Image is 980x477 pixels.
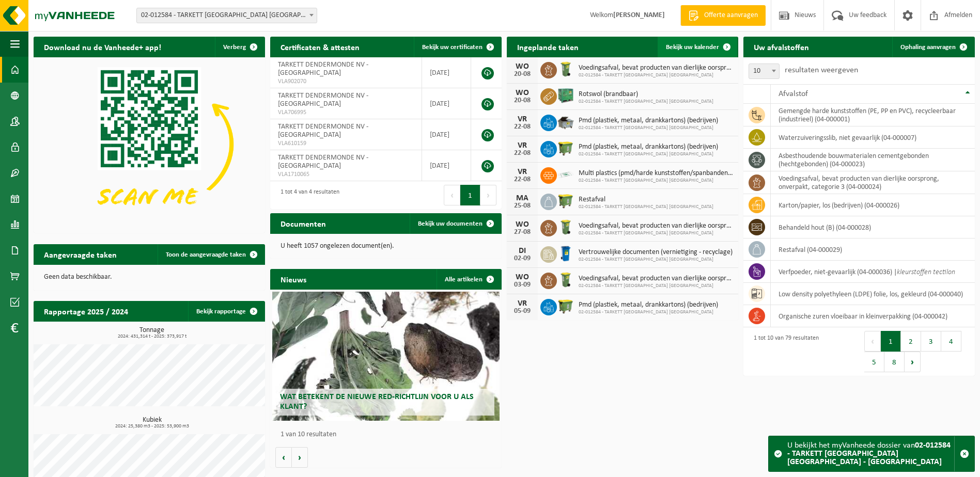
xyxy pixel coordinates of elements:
span: 02-012584 - TARKETT DENDERMONDE NV - DENDERMONDE [137,8,317,23]
a: Toon de aangevraagde taken [158,244,264,265]
button: 2 [901,331,921,352]
div: WO [512,273,533,281]
button: Previous [444,185,460,205]
div: 02-09 [512,255,533,262]
span: 10 [749,64,779,78]
span: 2024: 431,314 t - 2025: 373,917 t [39,334,265,339]
span: 02-012584 - TARKETT DENDERMONDE NV - DENDERMONDE [136,8,317,23]
button: Volgende [292,447,308,468]
span: VLA610159 [278,139,414,148]
div: WO [512,62,533,71]
span: Ophaling aanvragen [900,44,956,51]
span: VLA706995 [278,108,414,117]
div: 05-09 [512,308,533,315]
strong: 02-012584 - TARKETT [GEOGRAPHIC_DATA] [GEOGRAPHIC_DATA] - [GEOGRAPHIC_DATA] [787,441,951,466]
td: verfpoeder, niet-gevaarlijk (04-000036) | [771,261,975,283]
p: Geen data beschikbaar. [44,274,255,281]
span: 02-012584 - TARKETT [GEOGRAPHIC_DATA] [GEOGRAPHIC_DATA] [579,99,713,105]
div: VR [512,141,533,150]
span: 02-012584 - TARKETT [GEOGRAPHIC_DATA] [GEOGRAPHIC_DATA] [579,125,718,131]
div: 03-09 [512,281,533,289]
a: Bekijk rapportage [188,301,264,322]
td: [DATE] [422,88,471,119]
div: 22-08 [512,123,533,131]
td: [DATE] [422,57,471,88]
button: 1 [460,185,480,205]
img: WB-0240-HPE-BE-09 [557,245,574,262]
span: 02-012584 - TARKETT [GEOGRAPHIC_DATA] [GEOGRAPHIC_DATA] [579,309,718,315]
span: 02-012584 - TARKETT [GEOGRAPHIC_DATA] [GEOGRAPHIC_DATA] [579,72,733,78]
button: 1 [881,331,901,352]
span: TARKETT DENDERMONDE NV - [GEOGRAPHIC_DATA] [278,61,368,77]
span: Bekijk uw kalender [666,44,719,51]
div: DI [512,247,533,255]
span: Pmd (plastiek, metaal, drankkartons) (bedrijven) [579,301,718,309]
div: VR [512,115,533,123]
h2: Documenten [270,213,336,233]
span: 02-012584 - TARKETT [GEOGRAPHIC_DATA] [GEOGRAPHIC_DATA] [579,151,718,157]
div: 20-08 [512,71,533,78]
td: waterzuiveringsslib, niet gevaarlijk (04-000007) [771,126,975,149]
span: Rotswol (brandbaar) [579,90,713,99]
div: VR [512,299,533,308]
span: Pmd (plastiek, metaal, drankkartons) (bedrijven) [579,117,718,125]
button: 5 [864,352,884,372]
td: gemengde harde kunststoffen (PE, PP en PVC), recycleerbaar (industrieel) (04-000001) [771,104,975,126]
img: WB-1100-HPE-GN-50 [557,192,574,210]
img: PB-HB-1400-HPE-GN-01 [557,87,574,104]
h3: Tonnage [39,327,265,339]
span: Afvalstof [779,90,808,98]
div: VR [512,168,533,176]
div: U bekijkt het myVanheede dossier van [787,436,954,471]
button: 8 [884,352,905,372]
img: LP-SK-00500-LPE-16 [557,166,574,183]
button: Next [905,352,921,372]
div: 22-08 [512,150,533,157]
td: behandeld hout (B) (04-000028) [771,216,975,239]
td: organische zuren vloeibaar in kleinverpakking (04-000042) [771,305,975,327]
div: MA [512,194,533,202]
button: Next [480,185,496,205]
a: Wat betekent de nieuwe RED-richtlijn voor u als klant? [272,292,499,421]
span: Verberg [223,44,246,51]
span: Bekijk uw certificaten [422,44,483,51]
p: 1 van 10 resultaten [281,431,496,438]
img: WB-0140-HPE-GN-50 [557,60,574,78]
td: [DATE] [422,119,471,150]
span: Restafval [579,196,713,204]
button: Verberg [215,37,264,57]
h2: Uw afvalstoffen [743,37,819,57]
button: Vorige [275,447,292,468]
div: WO [512,89,533,97]
img: Download de VHEPlus App [34,57,265,231]
h2: Aangevraagde taken [34,244,127,264]
h2: Certificaten & attesten [270,37,370,57]
span: TARKETT DENDERMONDE NV - [GEOGRAPHIC_DATA] [278,123,368,139]
img: WB-0140-HPE-GN-50 [557,271,574,289]
i: kleurstoffen tectilon [897,268,955,276]
span: Vertrouwelijke documenten (vernietiging - recyclage) [579,248,733,257]
a: Offerte aanvragen [680,5,766,26]
span: 10 [749,63,780,79]
span: TARKETT DENDERMONDE NV - [GEOGRAPHIC_DATA] [278,92,368,108]
div: 22-08 [512,176,533,183]
span: VLA902070 [278,77,414,86]
div: 27-08 [512,229,533,236]
td: restafval (04-000029) [771,239,975,261]
span: Offerte aanvragen [702,10,760,21]
span: Bekijk uw documenten [418,220,483,227]
img: WB-0140-HPE-GN-50 [557,218,574,236]
span: 02-012584 - TARKETT [GEOGRAPHIC_DATA] [GEOGRAPHIC_DATA] [579,178,733,184]
p: U heeft 1057 ongelezen document(en). [281,243,491,250]
a: Bekijk uw documenten [410,213,501,234]
div: 1 tot 4 van 4 resultaten [275,184,339,206]
h2: Ingeplande taken [507,37,589,57]
button: Previous [864,331,881,352]
h2: Download nu de Vanheede+ app! [34,37,172,57]
td: karton/papier, los (bedrijven) (04-000026) [771,194,975,216]
td: asbesthoudende bouwmaterialen cementgebonden (hechtgebonden) (04-000023) [771,149,975,171]
span: 02-012584 - TARKETT [GEOGRAPHIC_DATA] [GEOGRAPHIC_DATA] [579,230,733,236]
h3: Kubiek [39,417,265,429]
td: low density polyethyleen (LDPE) folie, los, gekleurd (04-000040) [771,283,975,305]
div: 20-08 [512,97,533,104]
